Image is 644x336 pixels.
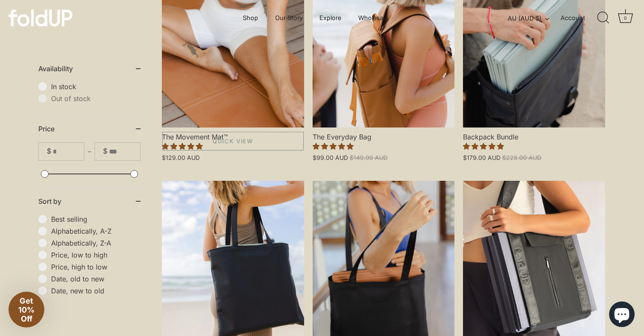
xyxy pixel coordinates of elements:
[621,14,630,22] div: 0
[463,127,605,161] a: Backpack Bundle 5.00 stars $179.00 AUD $228.00 AUD
[109,143,140,160] input: To
[51,251,141,259] span: Price, low to high
[502,154,541,161] span: $228.00 AUD
[162,127,304,142] span: The Movement Mat™
[313,142,354,151] span: 4.97 stars
[162,142,203,151] span: 4.86 stars
[312,10,349,26] a: Explore
[51,287,141,295] span: Date, new to old
[51,239,141,247] span: Alphabetically, Z-A
[51,275,141,283] span: Date, old to new
[463,127,605,142] span: Backpack Bundle
[38,188,141,215] summary: Sort by
[463,142,504,151] span: 5.00 stars
[51,263,141,271] span: Price, high to low
[53,143,84,160] input: From
[51,215,141,223] span: Best selling
[463,154,500,161] span: $179.00 AUD
[508,14,558,22] button: AU (AUD $)
[236,10,266,26] a: Shop
[51,94,141,103] span: Out of stock
[607,301,637,329] inbox-online-store-chat: Shopify online store chat
[351,10,396,26] a: Wholesale
[51,227,141,235] span: Alphabetically, A-Z
[313,154,348,161] span: $99.00 AUD
[222,10,409,26] div: Primary navigation
[47,147,51,155] span: $
[162,154,200,161] span: $129.00 AUD
[162,132,304,151] a: Quick View
[561,13,600,23] a: Account
[51,82,141,91] span: In stock
[313,127,455,142] span: The Everyday Bag
[9,292,44,327] div: Get 10% Off
[616,9,635,27] a: Cart
[38,115,141,142] summary: Price
[162,127,304,161] a: The Movement Mat™ 4.86 stars $129.00 AUD
[594,9,612,27] a: Search
[350,154,388,161] span: $149.00 AUD
[313,127,455,161] a: The Everyday Bag 4.97 stars $99.00 AUD $149.00 AUD
[38,55,141,82] summary: Availability
[18,296,34,323] span: Get 10% Off
[103,147,107,155] span: $
[268,10,310,26] a: Our Story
